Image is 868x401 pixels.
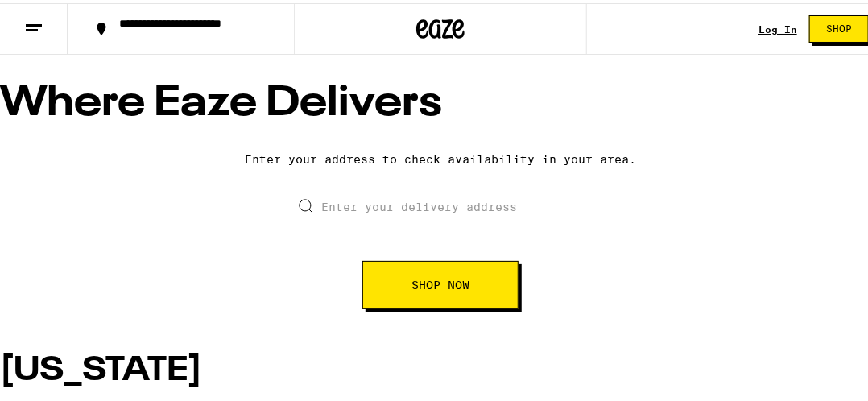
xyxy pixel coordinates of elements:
[826,21,852,31] span: Shop
[411,276,469,287] span: Shop Now
[362,258,519,306] button: Shop Now
[35,11,79,26] font: Ayuda
[290,176,592,232] input: Enter your delivery address
[758,21,797,31] div: Log In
